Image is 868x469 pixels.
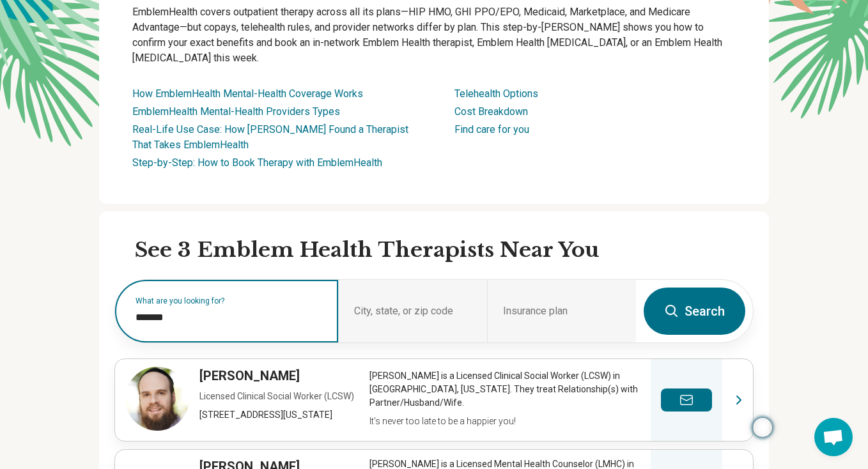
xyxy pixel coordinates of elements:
label: What are you looking for? [136,297,323,305]
a: Step-by-Step: How to Book Therapy with EmblemHealth [132,157,382,169]
p: EmblemHealth covers outpatient therapy across all its plans—HIP HMO, GHI PPO/EPO, Medicaid, Marke... [132,4,736,66]
button: Send a message [661,388,712,411]
a: Cost Breakdown [454,105,528,118]
a: Telehealth Options [454,88,538,100]
a: Find care for you [454,123,529,135]
a: Open chat [814,418,853,456]
button: Search [644,288,745,335]
a: Real-Life Use Case: How [PERSON_NAME] Found a Therapist That Takes EmblemHealth [132,123,408,151]
a: How EmblemHealth Mental-Health Coverage Works [132,88,363,100]
a: EmblemHealth Mental-Health Providers Types [132,105,340,118]
h2: See 3 Emblem Health Therapists Near You [135,237,754,264]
